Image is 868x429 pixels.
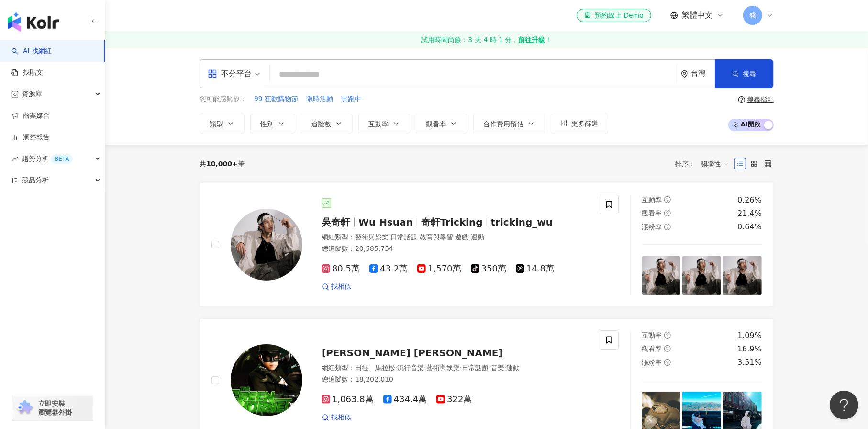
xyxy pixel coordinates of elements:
a: 商案媒合 [11,111,50,121]
span: 1,063.8萬 [322,395,374,405]
div: 21.4% [737,208,762,219]
div: BETA [51,154,73,164]
span: question-circle [664,345,671,352]
span: 運動 [471,233,484,241]
img: chrome extension [15,400,34,416]
span: 關聯性 [701,156,729,171]
div: 排序： [675,156,734,171]
div: 16.9% [737,344,762,354]
span: 80.5萬 [322,264,360,274]
button: 追蹤數 [301,114,353,133]
div: 總追蹤數 ： 20,585,754 [322,244,588,254]
span: 運動 [506,364,520,372]
img: KOL Avatar [231,209,302,281]
div: 網紅類型 ： [322,363,588,373]
span: question-circle [664,196,671,203]
span: 1,570萬 [417,264,461,274]
span: · [468,233,470,241]
span: 趨勢分析 [22,148,73,169]
img: post-image [642,256,681,295]
span: 錢 [749,10,756,21]
span: question-circle [664,210,671,216]
a: searchAI 找網紅 [11,46,52,56]
div: 預約線上 Demo [584,11,644,20]
span: 互動率 [642,331,662,339]
span: 漲粉率 [642,359,662,366]
span: 您可能感興趣： [200,94,246,104]
span: 互動率 [642,196,662,203]
a: 預約線上 Demo [577,9,651,22]
span: appstore [208,69,217,79]
span: · [395,364,397,372]
span: 立即安裝 瀏覽器外掛 [38,399,72,417]
span: 10,000+ [206,160,238,168]
span: tricking_wu [491,216,553,228]
button: 搜尋 [715,59,773,88]
span: 43.2萬 [369,264,408,274]
span: 99 狂歡購物節 [254,94,298,104]
span: question-circle [664,359,671,366]
span: 漲粉率 [642,223,662,231]
span: 性別 [260,120,274,128]
span: 流行音樂 [397,364,424,372]
span: 音樂 [491,364,504,372]
span: 觀看率 [426,120,446,128]
div: 共 筆 [200,160,245,168]
span: 觀看率 [642,345,662,352]
a: KOL Avatar吳奇軒Wu Hsuan奇軒Trickingtricking_wu網紅類型：藝術與娛樂·日常話題·教育與學習·遊戲·運動總追蹤數：20,585,75480.5萬43.2萬1,5... [200,183,774,307]
span: 找相似 [331,413,351,422]
span: 日常話題 [390,233,417,241]
span: 觀看率 [642,209,662,217]
span: 類型 [210,120,223,128]
a: 試用時間尚餘：3 天 4 時 1 分，前往升級！ [105,31,868,48]
button: 合作費用預估 [473,114,545,133]
span: · [389,233,390,241]
span: environment [681,70,688,78]
a: 找相似 [322,413,351,422]
div: 總追蹤數 ： 18,202,010 [322,375,588,384]
span: 日常話題 [462,364,489,372]
img: logo [8,12,59,32]
span: [PERSON_NAME] [PERSON_NAME] [322,347,503,359]
button: 觀看率 [416,114,467,133]
span: · [453,233,455,241]
span: question-circle [738,96,745,103]
span: · [504,364,506,372]
div: 0.64% [737,222,762,232]
span: 找相似 [331,282,351,292]
span: 14.8萬 [516,264,554,274]
div: 0.26% [737,195,762,205]
span: 藝術與娛樂 [426,364,460,372]
span: 遊戲 [455,233,468,241]
span: 350萬 [471,264,506,274]
img: KOL Avatar [231,344,302,416]
button: 互動率 [358,114,410,133]
span: 繁體中文 [682,10,712,21]
iframe: Help Scout Beacon - Open [830,391,858,419]
button: 開跑中 [341,94,362,104]
strong: 前往升級 [518,35,545,45]
span: Wu Hsuan [358,216,413,228]
span: 開跑中 [341,94,361,104]
span: question-circle [664,224,671,230]
div: 台灣 [691,69,715,78]
span: 434.4萬 [383,395,427,405]
span: · [489,364,490,372]
span: 更多篩選 [571,120,598,127]
span: 搜尋 [743,70,756,78]
button: 更多篩選 [551,114,608,133]
a: 找貼文 [11,68,43,78]
div: 網紅類型 ： [322,233,588,242]
span: 互動率 [368,120,389,128]
span: 限時活動 [306,94,333,104]
span: 奇軒Tricking [421,216,483,228]
img: post-image [723,256,762,295]
button: 類型 [200,114,245,133]
span: 藝術與娛樂 [355,233,389,241]
div: 搜尋指引 [747,96,774,103]
div: 3.51% [737,357,762,368]
span: · [460,364,462,372]
span: 合作費用預估 [483,120,523,128]
span: rise [11,156,18,162]
button: 限時活動 [306,94,334,104]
